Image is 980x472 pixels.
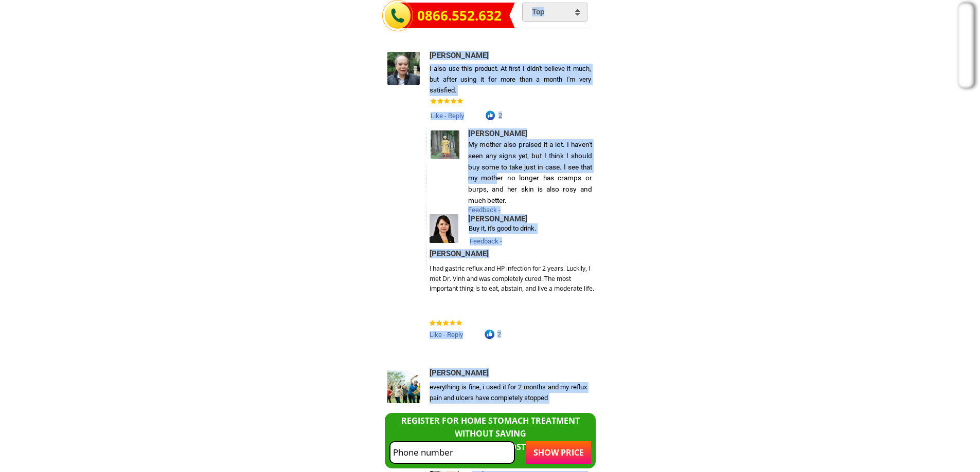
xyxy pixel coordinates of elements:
[417,5,504,27] a: 0866.552.632
[532,7,544,16] font: Top
[430,368,489,377] font: [PERSON_NAME]
[430,331,463,338] font: Like - Reply
[468,140,592,204] font: My mother also praised it a lot. I haven't seen any signs yet, but I think I should buy some to t...
[390,442,514,462] input: Please re-enter your Phone Number which must only include 10 digits!
[470,237,502,245] font: Feedback -
[401,415,580,440] font: REGISTER FOR HOME STOMACH TREATMENT WITHOUT SAVING
[497,330,501,338] font: 2
[468,129,527,138] font: [PERSON_NAME]
[430,249,489,258] font: [PERSON_NAME]
[533,447,584,458] font: SHOW PRICE
[430,383,587,402] font: everything is fine, i used it for 2 months and my reflux pain and ulcers have completely stopped
[469,224,536,232] font: Buy it, it's good to drink.
[498,111,502,119] font: 2
[430,51,489,60] font: [PERSON_NAME]
[468,206,501,214] font: Feedback -
[430,264,594,293] font: I had gastric reflux and HP infection for 2 years. Luckily, I met Dr. Vinh and was completely cur...
[468,214,527,223] font: [PERSON_NAME]
[417,6,502,25] font: 0866.552.632
[431,112,464,120] font: Like - Reply
[430,65,591,94] font: I also use this product. At first I didn't believe it much, but after using it for more than a mo...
